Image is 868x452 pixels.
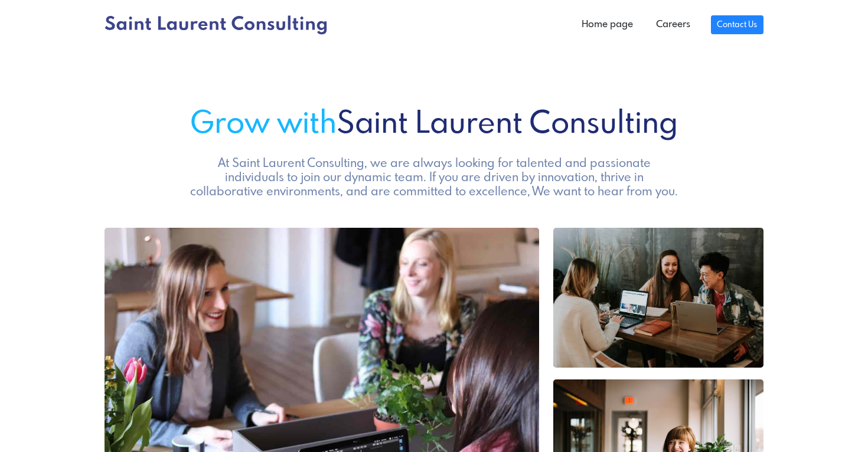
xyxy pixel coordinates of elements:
[570,13,644,37] a: Home page
[187,157,681,199] h5: At Saint Laurent Consulting, we are always looking for talented and passionate individuals to joi...
[105,107,763,143] h1: Saint Laurent Consulting
[711,15,763,34] a: Contact Us
[190,109,337,140] span: Grow with
[644,13,701,37] a: Careers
